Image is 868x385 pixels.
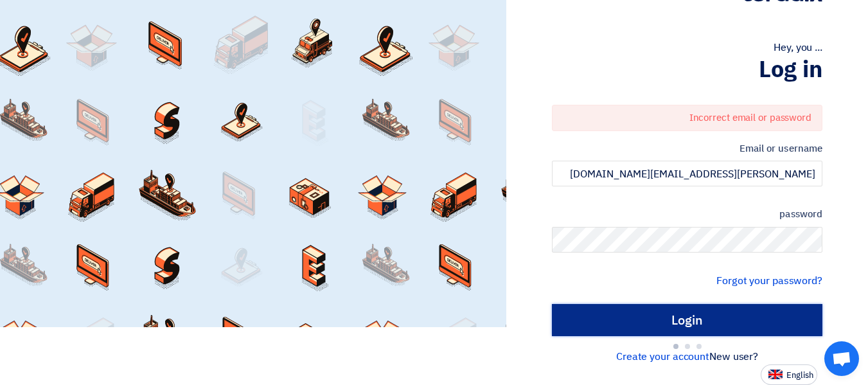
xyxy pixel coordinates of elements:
input: Login [552,304,822,336]
font: New user? [709,349,758,364]
font: Log in [759,52,822,87]
font: Hey, you ... [774,40,822,55]
font: English [786,369,813,381]
font: Email or username [740,141,822,156]
button: English [761,364,817,385]
a: Forgot your password? [716,273,822,289]
div: Open chat [824,341,859,376]
font: Incorrect email or password [689,111,811,125]
img: en-US.png [768,370,783,379]
a: Create your account [616,349,709,364]
input: Enter your work email or username... [552,161,822,186]
font: password [779,207,822,221]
